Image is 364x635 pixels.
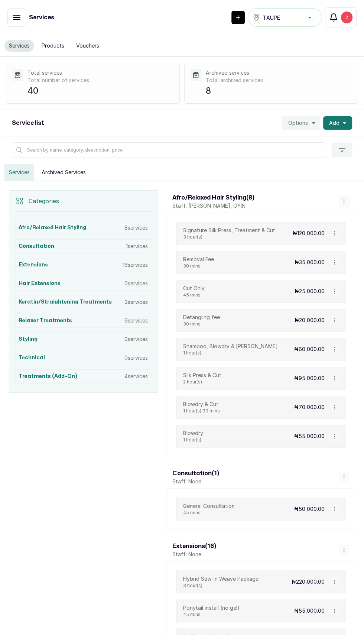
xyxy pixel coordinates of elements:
div: Silk Press & Cut2 hour(s) [183,372,221,385]
p: 9 services [124,317,148,324]
p: 45 mins [183,612,240,618]
p: Total archived services [206,77,352,84]
h3: Technical [19,354,45,362]
p: Staff: [PERSON_NAME], OYIN [172,202,254,210]
p: Signature Silk Press, Treatment & Cut [183,227,275,234]
div: Blowdry & Cut1 hour(s) 30 mins [183,401,220,414]
button: Products [37,40,69,52]
div: 2 [341,12,352,23]
p: General Consultation [183,502,235,510]
p: 3 hour(s) [183,583,259,589]
p: Ponytail install (no gel) [183,604,240,612]
p: 1 hour(s) [183,350,278,356]
span: Options [288,119,308,127]
button: Archived Services [37,164,90,181]
p: Total number of services [27,77,173,84]
button: Options [282,116,320,130]
p: 8 [206,84,352,97]
p: ₦60,000.00 [294,346,325,353]
p: Archived services [206,69,352,77]
p: Detangling fee [183,314,220,321]
div: Cut Only45 mins [183,285,205,298]
p: 0 services [124,280,148,287]
p: 1 hour(s) 30 mins [183,408,220,414]
h1: Services [29,13,54,22]
p: Silk Press & Cut [183,372,221,379]
p: Hybrid Sew-In Weave Package [183,575,259,583]
p: Removal Fee [183,256,214,263]
p: 1 hour(s) [183,437,203,443]
button: Add [323,116,352,130]
button: Services [4,40,34,52]
h3: Consultation [19,243,54,250]
h3: Hair extensions [19,280,61,287]
p: ₦20,000.00 [295,317,325,324]
h2: Service list [12,119,44,127]
p: 30 mins [183,263,214,269]
p: 8 services [124,224,148,231]
h3: Treatments (add-on) [19,373,77,380]
p: Cut Only [183,285,205,292]
p: Categories [29,197,59,205]
p: ₦70,000.00 [294,404,325,411]
p: Shampoo, Blowdry & [PERSON_NAME] [183,343,278,350]
div: Detangling fee30 mins [183,314,220,327]
p: ₦120,000.00 [293,230,325,237]
p: ₦35,000.00 [295,259,325,266]
p: 1 services [126,243,148,250]
p: 40 [27,84,173,97]
p: Total services [27,69,173,77]
p: 30 mins [183,321,220,327]
h3: Keratin/Straightening Treatments [19,298,112,306]
span: Add [329,119,339,127]
button: Vouchers [72,40,104,52]
p: Staff: None [172,551,216,558]
p: 45 mins [183,510,235,516]
button: TAUPE [248,8,322,27]
p: ₦55,000.00 [294,607,325,615]
p: 45 mins [183,292,205,298]
h3: Relaxer Treatments [19,317,72,324]
input: Search by name, category, description, price [12,142,326,158]
h3: Extensions [19,261,48,269]
p: 4 services [124,373,148,380]
p: 0 services [124,336,148,343]
span: TAUPE [263,14,280,22]
p: Blowdry [183,430,203,437]
p: ₦25,000.00 [295,288,325,295]
h3: Extensions ( 16 ) [172,542,216,551]
p: ₦220,000.00 [292,578,325,586]
p: ₦95,000.00 [294,375,325,382]
h3: Afro/Relaxed Hair Styling ( 8 ) [172,193,254,202]
h3: Styling [19,336,38,343]
p: 2 hour(s) [183,379,221,385]
button: Services [4,164,34,181]
div: General Consultation45 mins [183,502,235,516]
div: Shampoo, Blowdry & [PERSON_NAME]1 hour(s) [183,343,278,356]
p: 3 hour(s) [183,234,275,240]
h3: Consultation ( 1 ) [172,469,219,478]
h3: Afro/Relaxed Hair Styling [19,224,86,231]
div: Ponytail install (no gel)45 mins [183,604,240,618]
p: ₦50,000.00 [294,505,325,513]
div: Blowdry1 hour(s) [183,430,203,443]
p: ₦55,000.00 [294,432,325,440]
p: Staff: None [172,478,219,485]
button: 2 [325,7,357,27]
div: Removal Fee30 mins [183,256,214,269]
p: 16 services [123,261,148,269]
p: 2 services [125,298,148,306]
div: Hybrid Sew-In Weave Package3 hour(s) [183,575,259,589]
p: Blowdry & Cut [183,401,220,408]
div: Signature Silk Press, Treatment & Cut3 hour(s) [183,227,275,240]
p: 0 services [124,354,148,362]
